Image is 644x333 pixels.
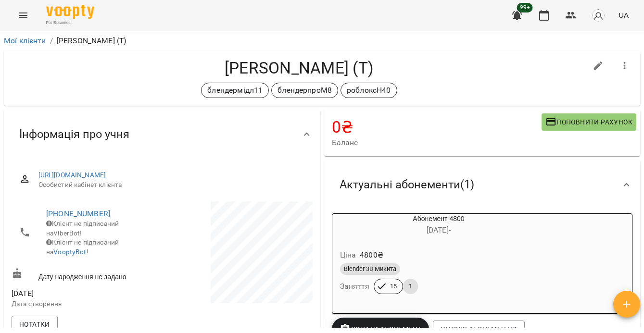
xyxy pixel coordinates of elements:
span: Нотатки [19,319,50,330]
div: роблоксН40 [341,83,397,98]
span: Поповнити рахунок [545,116,632,128]
span: UA [619,10,629,20]
button: Абонемент 4800[DATE]- Ціна4800₴Blender 3D МикитаЗаняття151 [332,214,545,306]
h6: Ціна [340,248,356,262]
li: / [50,35,53,47]
div: Абонемент 4800 [332,214,545,237]
button: Нотатки [12,316,58,333]
div: Дату народження не задано [10,266,162,284]
span: [DATE] - [427,225,451,234]
p: роблоксН40 [347,85,391,96]
p: Дата створення [12,299,160,309]
span: Клієнт не підписаний на ! [46,238,119,256]
span: Особистий кабінет клієнта [38,180,305,190]
h6: Заняття [340,280,370,293]
h4: [PERSON_NAME] (Т) [12,58,587,78]
span: Актуальні абонементи ( 1 ) [340,177,474,192]
span: 15 [384,282,403,291]
button: Menu [12,4,35,27]
p: 4800 ₴ [360,249,383,261]
div: блендерпроМ8 [271,83,338,98]
button: UA [615,6,632,24]
span: For Business [46,20,94,26]
p: блендерпроМ8 [278,85,332,96]
a: VooptyBot [53,248,86,256]
p: [PERSON_NAME] (Т) [57,35,126,47]
span: Blender 3D Микита [340,265,400,273]
div: блендермідл11 [201,83,269,98]
span: Клієнт не підписаний на ViberBot! [46,220,119,237]
span: 1 [403,282,418,291]
img: Voopty Logo [46,5,94,19]
img: avatar_s.png [592,9,605,22]
a: [URL][DOMAIN_NAME] [38,171,106,179]
div: Інформація про учня [4,110,320,159]
h4: 0 ₴ [332,117,542,137]
span: 99+ [517,3,533,12]
span: Інформація про учня [19,127,129,142]
a: [PHONE_NUMBER] [46,209,110,218]
span: Баланс [332,137,542,148]
button: Поповнити рахунок [542,113,636,131]
span: [DATE] [12,288,160,299]
p: блендермідл11 [207,85,263,96]
nav: breadcrumb [4,35,640,47]
a: Мої клієнти [4,36,46,45]
div: Актуальні абонементи(1) [324,160,641,210]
